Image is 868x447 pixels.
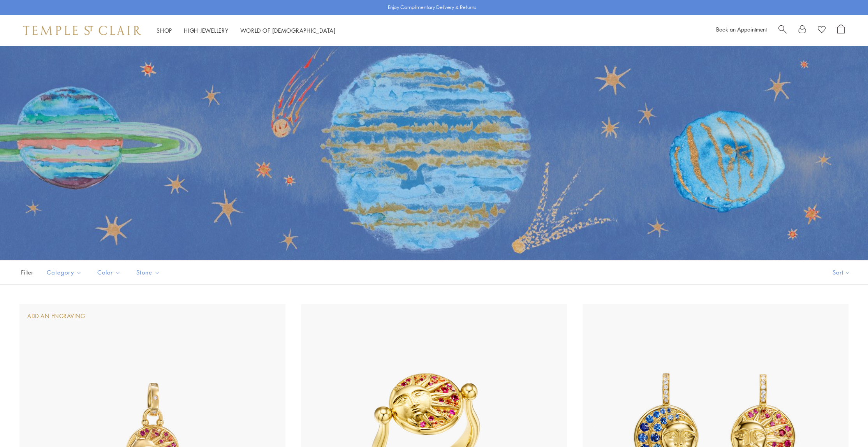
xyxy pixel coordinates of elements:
[132,267,166,277] span: Stone
[41,264,88,281] button: Category
[130,264,166,281] button: Stone
[92,264,127,281] button: Color
[93,267,127,277] span: Color
[184,26,229,34] a: High JewelleryHigh Jewellery
[157,26,336,35] nav: Main navigation
[815,260,868,284] button: Show sort by
[27,312,85,320] div: Add An Engraving
[818,25,826,36] a: View Wishlist
[837,25,845,36] a: Open Shopping Bag
[778,25,787,36] a: Search
[829,410,860,439] iframe: Gorgias live chat messenger
[388,4,476,11] p: Enjoy Complimentary Delivery & Returns
[240,26,336,34] a: World of [DEMOGRAPHIC_DATA]World of [DEMOGRAPHIC_DATA]
[157,26,172,34] a: ShopShop
[23,26,141,35] img: Temple St. Clair
[43,267,88,277] span: Category
[716,25,767,33] a: Book an Appointment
